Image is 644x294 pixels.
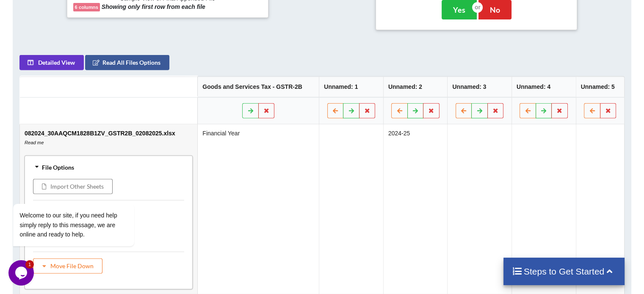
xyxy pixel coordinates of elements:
th: Unnamed: 4 [511,77,576,97]
iframe: chat widget [8,127,161,256]
div: File Options [27,158,190,176]
td: 2024-25 [383,124,448,294]
th: Unnamed: 1 [319,77,383,97]
b: 6 columns [75,5,98,10]
b: Showing only first row from each file [102,3,205,10]
td: 082024_30AAQCM1828B1ZV_GSTR2B_02082025.xlsx [20,124,197,294]
button: Read All Files Options [85,55,169,70]
th: Unnamed: 5 [576,77,625,97]
td: Financial Year [197,124,319,294]
th: Unnamed: 2 [383,77,448,97]
h4: Steps to Get Started [512,266,616,277]
th: Unnamed: 3 [447,77,511,97]
button: Detailed View [19,55,84,70]
th: Goods and Services Tax - GSTR-2B [197,77,319,97]
iframe: chat widget [8,260,36,286]
button: Move File Down [33,258,102,274]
